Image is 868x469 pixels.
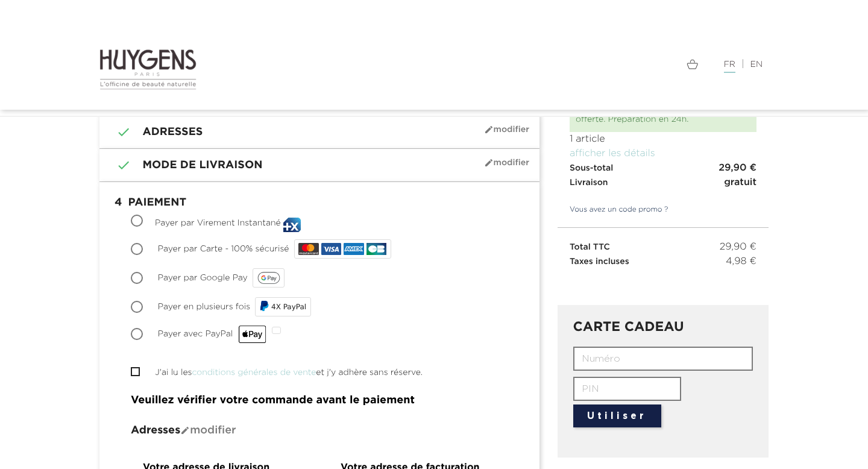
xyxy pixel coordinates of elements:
span: gratuit [724,175,756,190]
img: Huygens logo [99,48,197,90]
button: Utiliser [573,404,661,427]
i:  [108,158,124,172]
h1: Mode de livraison [108,158,530,172]
i: mode_edit [180,426,190,435]
p: 1 article [570,132,756,146]
iframe: PayPal Message 1 [570,269,756,288]
span: Livraison [570,178,608,187]
i: mode_edit [484,158,494,168]
span: Payer par Google Pay [158,274,248,282]
span: Payer par Carte - 100% sécurisé [158,245,289,253]
div: | [443,57,769,72]
span: 29,90 € [719,161,756,175]
h4: Adresses [131,425,508,437]
a: Vous avez un code promo ? [558,204,668,215]
span: 29,90 € [720,240,756,254]
span: 4,98 € [726,254,756,269]
img: AMEX [344,243,363,255]
h1: Adresses [108,125,530,139]
span: 4 [108,191,128,215]
span: La livraison de votre commande est offerte. Préparation en 24h. [576,102,723,124]
label: J'ai lu les et j'y adhère sans réserve. [155,367,423,379]
span: Modifier [180,425,236,436]
a: conditions générales de vente [192,368,316,377]
img: 29x29_square_gif.gif [283,215,301,232]
input: PIN [573,377,681,401]
i:  [108,125,124,139]
span: Modifier [484,158,529,168]
i: mode_edit [484,125,494,134]
span: Taxes incluses [570,257,629,266]
h4: Veuillez vérifier votre commande avant le paiement [131,395,508,407]
span: 4X PayPal [271,303,306,311]
span: Sous-total [570,164,613,172]
img: MASTERCARD [298,243,318,255]
h1: Paiement [108,191,530,215]
img: CB_NATIONALE [366,243,386,255]
span: Payer en plusieurs fois [158,303,250,311]
span: Modifier [484,125,529,134]
span: Payer par Virement Instantané [155,219,281,227]
img: VISA [321,243,341,255]
h3: CARTE CADEAU [573,320,753,335]
input: Numéro [573,347,753,371]
img: google_pay [257,272,280,284]
a: afficher les détails [570,149,655,159]
span: Total TTC [570,243,610,251]
span: Payer avec PayPal [158,330,267,338]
